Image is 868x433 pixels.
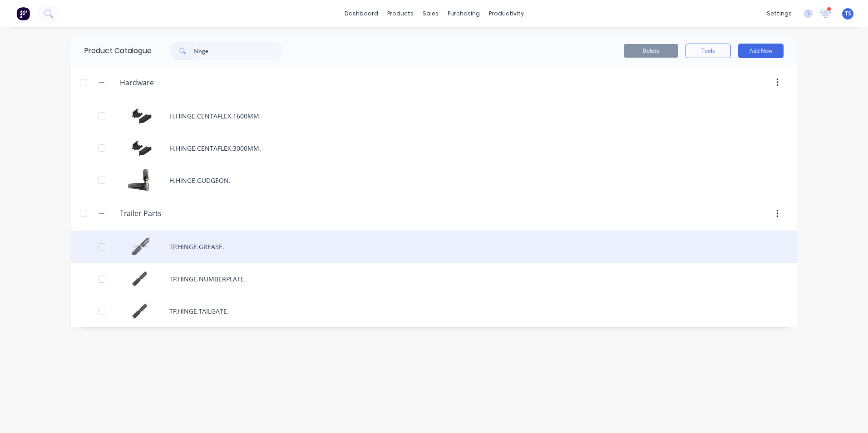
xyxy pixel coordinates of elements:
[120,77,227,88] input: Enter category name
[383,7,418,20] div: products
[845,10,851,18] span: TS
[340,7,383,20] a: dashboard
[71,263,797,295] div: TP.HINGE.NUMBERPLATE.TP.HINGE.NUMBERPLATE.
[71,132,797,164] div: H.HINGE.CENTAFLEX.3000MM.H.HINGE.CENTAFLEX.3000MM.
[443,7,484,20] div: purchasing
[71,36,152,65] div: Product Catalogue
[624,44,678,58] button: Delete
[762,7,796,20] div: settings
[71,164,797,197] div: H.HINGE.GUDGEON.H.HINGE.GUDGEON.
[120,208,227,219] input: Enter category name
[193,42,283,60] input: Search...
[738,44,784,58] button: Add New
[71,231,797,263] div: TP.HINGE.GREASE.TP.HINGE.GREASE.
[71,295,797,327] div: TP.HINGE.TAILGATE.TP.HINGE.TAILGATE.
[71,100,797,132] div: H.HINGE.CENTAFLEX.1600MM.H.HINGE.CENTAFLEX.1600MM.
[418,7,443,20] div: sales
[686,44,731,58] button: Tools
[16,7,30,20] img: Factory
[484,7,528,20] div: productivity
